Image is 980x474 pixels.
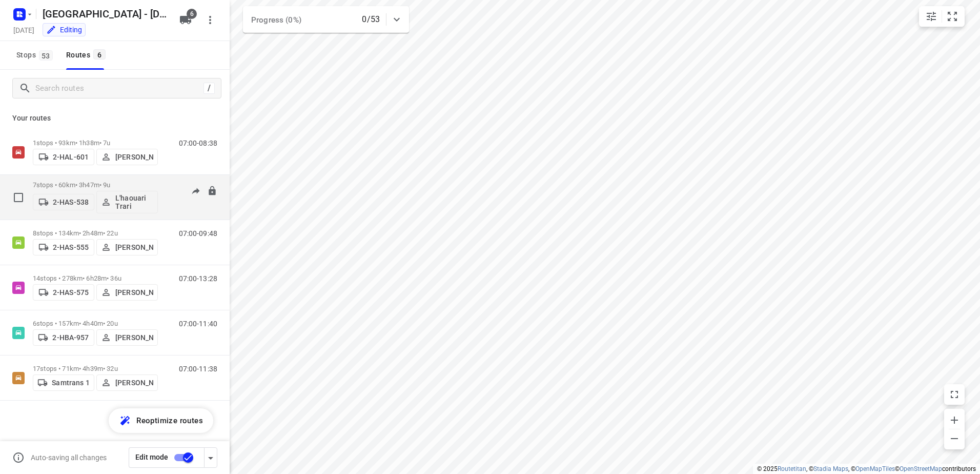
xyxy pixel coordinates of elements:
[96,374,158,391] button: [PERSON_NAME]
[33,239,94,255] button: 2-HAS-555
[96,284,158,301] button: [PERSON_NAME]
[251,15,301,25] span: Progress (0%)
[46,25,82,35] div: You are currently in edit mode.
[96,149,158,165] button: [PERSON_NAME]
[179,320,217,328] p: 07:00-11:40
[921,6,942,27] button: Map settings
[53,288,89,297] p: 2-HAS-575
[109,408,213,433] button: Reoptimize routes
[9,24,38,36] h5: Project date
[135,453,168,461] span: Edit mode
[187,9,197,19] span: 6
[8,187,29,208] span: Select
[200,10,220,30] button: More
[33,320,158,327] p: 6 stops • 157km • 4h40m • 20u
[919,6,965,27] div: small contained button group
[38,6,171,22] h5: Antwerpen - Wednesday
[207,186,217,197] button: Lock route
[96,329,158,346] button: [PERSON_NAME]
[33,229,158,237] p: 8 stops • 134km • 2h48m • 22u
[66,49,109,62] div: Routes
[33,329,94,346] button: 2-HBA-957
[175,10,196,30] button: 6
[33,139,158,147] p: 1 stops • 93km • 1h38m • 7u
[179,229,217,238] p: 07:00-09:48
[136,414,203,427] span: Reoptimize routes
[115,243,153,251] p: [PERSON_NAME]
[52,379,89,387] p: Samtrans 1
[813,465,848,472] a: Stadia Maps
[96,239,158,255] button: [PERSON_NAME]
[33,365,158,372] p: 17 stops • 71km • 4h39m • 32u
[93,49,106,60] span: 6
[33,149,94,165] button: 2-HAL-601
[179,365,217,373] p: 07:00-11:38
[33,274,158,282] p: 14 stops • 278km • 6h28m • 36u
[778,465,806,472] a: Routetitan
[115,379,153,387] p: [PERSON_NAME]
[39,50,53,61] span: 53
[33,181,158,189] p: 7 stops • 60km • 3h47m • 9u
[53,153,89,161] p: 2-HAL-601
[179,274,217,283] p: 07:00-13:28
[96,191,158,213] button: L'haouari Trari
[243,6,409,33] div: Progress (0%)0/53
[115,333,153,342] p: [PERSON_NAME]
[53,198,89,206] p: 2-HAS-538
[205,451,217,464] div: Driver app settings
[115,288,153,297] p: [PERSON_NAME]
[179,139,217,147] p: 07:00-08:38
[33,284,94,301] button: 2-HAS-575
[35,81,203,96] input: Search routes
[203,83,215,94] div: /
[52,333,89,342] p: 2-HBA-957
[31,453,107,462] p: Auto-saving all changes
[115,194,153,210] p: L'haouari Trari
[900,465,942,472] a: OpenStreetMap
[16,49,56,62] span: Stops
[53,243,89,251] p: 2-HAS-555
[757,465,976,472] li: © 2025 , © , © © contributors
[855,465,895,472] a: OpenMapTiles
[115,153,153,161] p: [PERSON_NAME]
[12,113,217,124] p: Your routes
[362,13,380,26] p: 0/53
[33,194,94,210] button: 2-HAS-538
[33,374,94,391] button: Samtrans 1
[942,6,963,27] button: Fit zoom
